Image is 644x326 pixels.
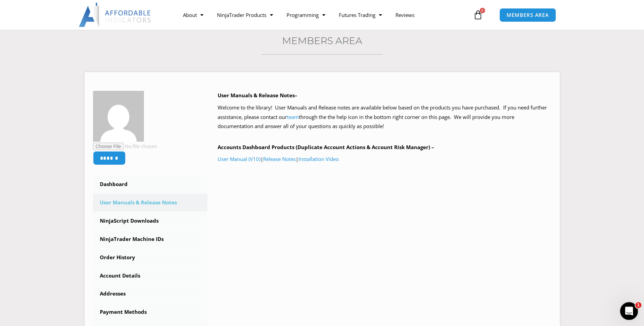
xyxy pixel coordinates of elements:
span: 0 [480,8,485,13]
a: Dashboard [93,176,208,193]
a: Release Notes [263,156,296,162]
a: About [176,7,210,23]
a: 0 [463,5,493,25]
a: Order History [93,249,208,266]
span: 1 [636,302,642,308]
nav: Menu [176,7,472,23]
a: NinjaTrader Machine IDs [93,230,208,248]
a: User Manual (V10) [218,156,260,162]
a: Members Area [282,35,362,46]
span: MEMBERS AREA [507,13,549,18]
p: | | [218,155,551,164]
p: Welcome to the library! User Manuals and Release notes are available below based on the products ... [218,103,551,131]
iframe: Intercom live chat [620,302,638,320]
a: Payment Methods [93,303,208,321]
a: NinjaTrader Products [210,7,280,23]
img: 9020be1b168cb8845c6896a40067a2139567086cb44e3176155864e721c75c5b [93,91,144,142]
a: User Manuals & Release Notes [93,194,208,211]
b: User Manuals & Release Notes– [218,92,297,99]
a: Account Details [93,267,208,285]
a: Programming [280,7,332,23]
a: Futures Trading [332,7,389,23]
a: MEMBERS AREA [499,8,556,22]
a: Reviews [389,7,421,23]
b: Accounts Dashboard Products (Duplicate Account Actions & Account Risk Manager) – [218,144,434,150]
a: Installation Video [298,156,339,162]
img: LogoAI | Affordable Indicators – NinjaTrader [79,3,152,27]
a: team [287,114,299,120]
a: Addresses [93,285,208,303]
a: NinjaScript Downloads [93,212,208,230]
